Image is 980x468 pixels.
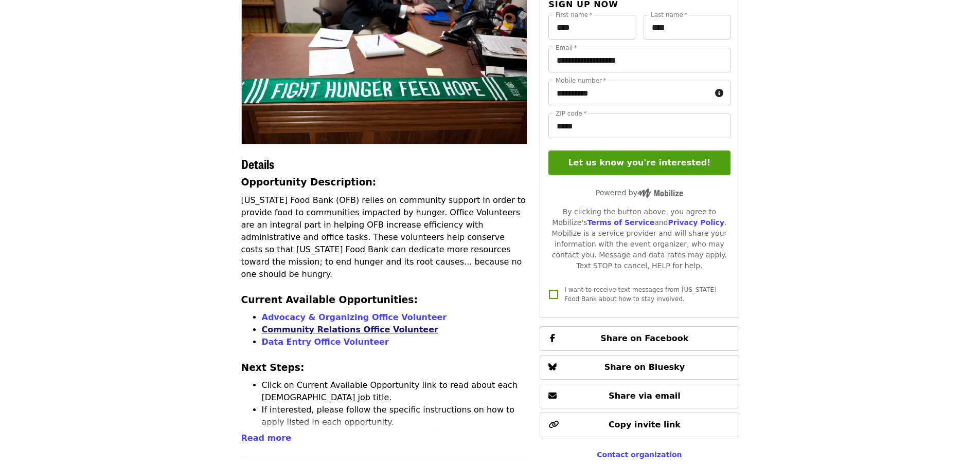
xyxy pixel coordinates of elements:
button: Share via email [540,384,739,408]
a: Advocacy & Organizing Office Volunteer [262,312,447,322]
img: Powered by Mobilize [637,189,683,198]
a: Data Entry Office Volunteer [262,337,389,347]
button: Copy invite link [540,413,739,437]
a: Community Relations Office Volunteer [262,325,438,334]
span: Read more [241,433,291,443]
strong: Opportunity Description: [241,177,377,188]
span: I want to receive text messages from [US_STATE] Food Bank about how to stay involved. [564,286,716,303]
button: Let us know you're interested! [548,151,730,175]
span: Share on Bluesky [604,362,685,372]
input: Email [548,48,730,72]
span: Share on Facebook [600,333,688,343]
label: First name [556,12,593,18]
input: Mobile number [548,81,710,105]
span: Powered by [596,189,683,197]
span: Share via email [609,391,681,401]
input: ZIP code [548,114,730,138]
input: First name [548,15,635,40]
label: Email [556,45,577,51]
span: Copy invite link [609,420,681,429]
strong: Current Available Opportunities: [241,294,418,305]
a: Terms of Service [587,218,654,227]
span: Details [241,155,274,173]
label: Mobile number [556,78,606,84]
label: ZIP code [556,110,586,117]
li: If interested, please follow the specific instructions on how to apply listed in each opportunity. [262,404,528,428]
strong: Next Steps: [241,362,305,373]
label: Last name [651,12,687,18]
button: Share on Bluesky [540,355,739,380]
li: When reaching out by email, please include [DEMOGRAPHIC_DATA] Job Title in the subject line. [262,428,528,453]
li: Click on Current Available Opportunity link to read about each [DEMOGRAPHIC_DATA] job title. [262,379,528,404]
input: Last name [644,15,730,40]
div: By clicking the button above, you agree to Mobilize's and . Mobilize is a service provider and wi... [548,207,730,271]
p: [US_STATE] Food Bank (OFB) relies on community support in order to provide food to communities im... [241,194,528,280]
i: circle-info icon [715,88,723,98]
a: Contact organization [597,451,682,459]
a: Privacy Policy [668,218,724,227]
button: Share on Facebook [540,326,739,351]
button: Read more [241,432,291,444]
